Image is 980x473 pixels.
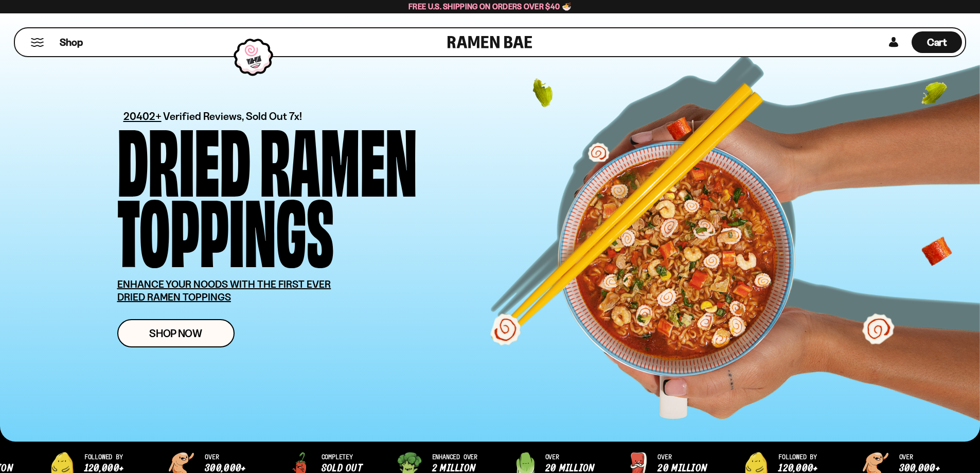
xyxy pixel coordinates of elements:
a: Shop [60,31,83,53]
div: Dried [117,121,251,192]
div: Cart [912,28,962,56]
a: Shop Now [117,319,235,347]
span: Free U.S. Shipping on Orders over $40 🍜 [408,2,572,11]
u: ENHANCE YOUR NOODS WITH THE FIRST EVER DRIED RAMEN TOPPINGS [117,278,331,303]
span: Shop [60,36,83,49]
span: Shop Now [149,328,202,339]
span: Cart [927,36,947,48]
div: Ramen [260,121,417,192]
div: Toppings [117,192,334,262]
button: Mobile Menu Trigger [30,38,44,47]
